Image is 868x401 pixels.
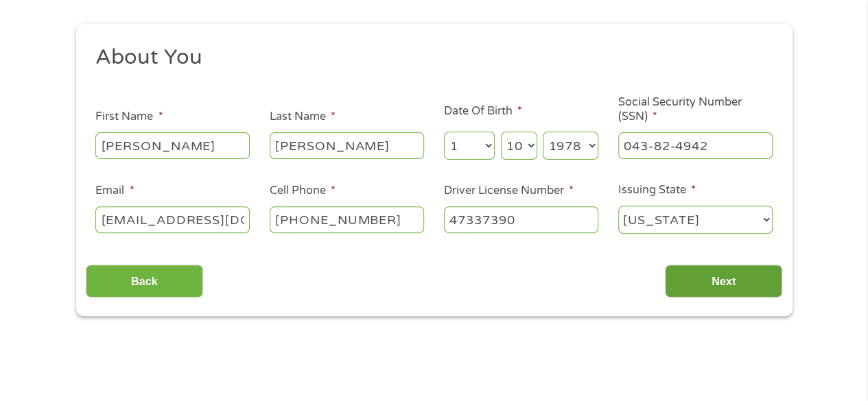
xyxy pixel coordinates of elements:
label: Cell Phone [270,184,336,198]
label: First Name [95,110,163,124]
input: john@gmail.com [95,206,250,232]
label: Driver License Number [444,184,574,198]
input: John [95,132,250,158]
input: 078-05-1120 [618,132,773,158]
input: (541) 754-3010 [270,206,424,232]
label: Social Security Number (SSN) [618,95,773,124]
label: Email [95,184,134,198]
input: Next [665,265,782,298]
label: Date Of Birth [444,104,522,119]
input: Back [86,265,203,298]
input: Smith [270,132,424,158]
label: Issuing State [618,183,696,197]
label: Last Name [270,110,336,124]
h2: About You [95,44,762,71]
